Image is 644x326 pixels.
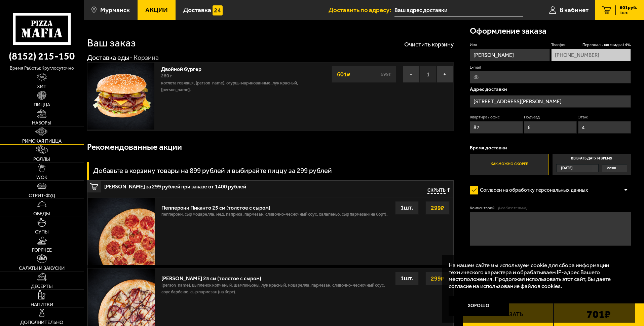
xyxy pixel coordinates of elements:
span: Римская пицца [22,139,62,144]
p: Адрес доставки [470,87,631,92]
button: Очистить корзину [404,41,454,47]
span: Скрыть [427,188,446,194]
div: 1 шт. [395,201,419,215]
p: [PERSON_NAME], цыпленок копченый, шампиньоны, лук красный, моцарелла, пармезан, сливочно-чесночны... [161,282,388,299]
p: Время доставки [470,145,631,150]
button: Скрыть [427,188,450,194]
p: пепперони, сыр Моцарелла, мед, паприка, пармезан, сливочно-чесночный соус, халапеньо, сыр пармеза... [161,211,388,221]
label: Квартира / офис [470,114,523,120]
span: Хит [37,84,46,89]
span: Горячее [32,248,52,253]
input: +7 ( [551,49,631,61]
label: Согласен на обработку персональных данных [470,184,595,197]
p: На нашем сайте мы используем cookie для сбора информации технического характера и обрабатываем IP... [449,262,624,290]
label: Телефон [551,42,631,48]
label: Комментарий [470,205,631,211]
span: 22:00 [607,165,616,172]
h3: Оформление заказа [470,27,546,35]
strong: 601 ₽ [335,68,352,81]
strong: 299 ₽ [429,202,446,214]
span: Обеды [33,211,50,216]
span: Акции [145,7,168,13]
span: 601 руб. [620,5,637,10]
span: [DATE] [561,165,573,172]
div: Пепперони Пиканто 25 см (толстое с сыром) [161,201,388,211]
p: котлета говяжья, [PERSON_NAME], огурцы маринованные, лук красный, [PERSON_NAME]. [161,80,310,93]
h3: Добавьте в корзину товары на 899 рублей и выбирайте пиццу за 299 рублей [93,167,332,174]
span: Роллы [33,157,50,162]
div: [PERSON_NAME] 25 см (толстое с сыром) [161,272,388,282]
span: Десерты [31,284,53,289]
a: Двойной бургер [161,64,208,72]
s: 699 ₽ [380,72,392,77]
button: + [437,66,453,83]
span: Доставка [183,7,211,13]
strong: 299 ₽ [429,272,446,285]
span: Мурманск [100,7,130,13]
span: Супы [35,229,49,234]
label: Имя [470,42,550,48]
span: WOK [36,175,47,180]
span: (необязательно) [498,205,527,211]
span: 1 [420,66,437,83]
a: Доставка еды- [87,53,132,62]
label: Этаж [578,114,631,120]
div: Корзина [134,53,159,62]
label: E-mail [470,65,631,70]
a: Пепперони Пиканто 25 см (толстое с сыром)пепперони, сыр Моцарелла, мед, паприка, пармезан, сливоч... [87,197,453,265]
input: Имя [470,49,550,61]
span: Дополнительно [20,320,63,325]
h1: Ваш заказ [87,38,136,48]
button: − [403,66,420,83]
span: Напитки [31,302,53,307]
input: Ваш адрес доставки [394,4,523,16]
div: 1 шт. [395,272,419,285]
label: Выбрать дату и время [553,154,631,175]
span: Пицца [34,102,50,107]
label: Как можно скорее [470,154,548,175]
img: 15daf4d41897b9f0e9f617042186c801.svg [213,5,223,15]
span: Стрит-фуд [29,193,55,198]
span: Персональная скидка 14 % [582,42,631,48]
span: 1 шт. [620,11,637,15]
span: Наборы [32,120,51,125]
span: Салаты и закуски [19,266,65,271]
span: В кабинет [560,7,589,13]
span: Доставить по адресу: [329,7,394,13]
button: Хорошо [449,296,509,316]
h3: Рекомендованные акции [87,143,182,151]
span: 280 г [161,73,172,79]
span: [PERSON_NAME] за 299 рублей при заказе от 1400 рублей [104,181,324,189]
input: @ [470,71,631,83]
label: Подъезд [524,114,577,120]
